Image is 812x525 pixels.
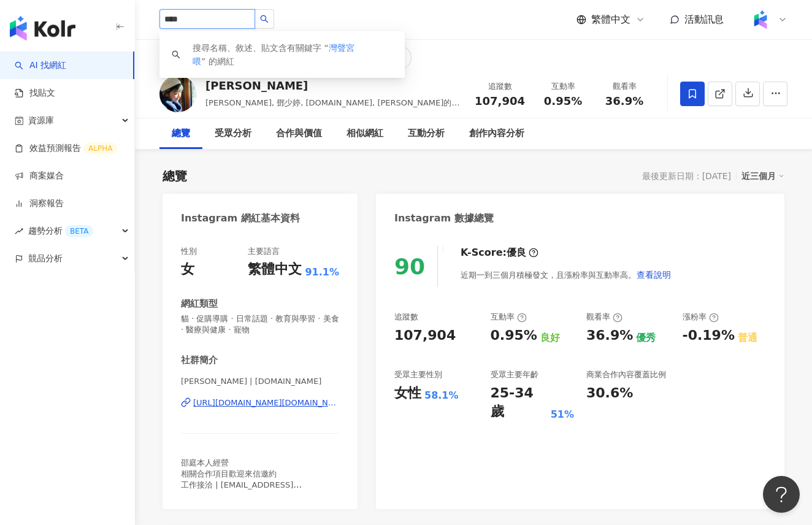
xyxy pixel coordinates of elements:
[683,326,735,345] div: -0.19%
[248,246,280,257] div: 主要語言
[248,260,302,279] div: 繁體中文
[181,212,300,225] div: Instagram 網紅基本資料
[181,246,197,257] div: 性別
[461,246,538,259] div: K-Score :
[475,94,525,107] span: 107,904
[215,126,251,141] div: 受眾分析
[181,397,339,408] a: [URL][DOMAIN_NAME][DOMAIN_NAME]
[181,376,339,387] span: [PERSON_NAME] | [DOMAIN_NAME]
[540,331,560,345] div: 良好
[469,126,524,141] div: 創作內容分析
[636,331,656,345] div: 優秀
[276,126,322,141] div: 合作與價值
[172,126,190,141] div: 總覽
[540,80,586,93] div: 互動率
[159,75,196,112] img: KOL Avatar
[461,262,672,287] div: 近期一到三個月積極發文，且漲粉率與互動率高。
[763,476,800,513] iframe: Help Scout Beacon - Open
[181,313,339,335] span: 貓 · 促購導購 · 日常話題 · 教育與學習 · 美食 · 醫療與健康 · 寵物
[586,312,622,323] div: 觀看率
[193,41,393,68] div: 搜尋名稱、敘述、貼文含有關鍵字 “ ” 的網紅
[15,227,23,236] span: rise
[181,458,302,501] span: 邵庭本人經營 相關合作項目歡迎來信邀約 工作接洽 | [EMAIL_ADDRESS][DOMAIN_NAME]
[28,107,54,134] span: 資源庫
[347,126,383,141] div: 相似網紅
[586,326,633,345] div: 36.9%
[749,8,772,31] img: Kolr%20app%20icon%20%281%29.png
[15,87,55,99] a: 找貼文
[181,297,218,310] div: 網紅類型
[15,170,64,182] a: 商案媒合
[15,142,117,155] a: 效益預測報告ALPHA
[394,326,456,345] div: 107,904
[586,369,666,380] div: 商業合作內容覆蓋比例
[591,13,630,26] span: 繁體中文
[305,266,339,279] span: 91.1%
[394,212,494,225] div: Instagram 數據總覽
[741,168,784,184] div: 近三個月
[394,384,421,403] div: 女性
[551,408,574,421] div: 51%
[10,16,75,40] img: logo
[15,197,64,210] a: 洞察報告
[394,369,442,380] div: 受眾主要性別
[260,15,269,23] span: search
[507,246,526,259] div: 優良
[586,384,633,403] div: 30.6%
[601,80,648,93] div: 觀看率
[408,126,445,141] div: 互動分析
[205,98,459,120] span: [PERSON_NAME], 鄧少婷, [DOMAIN_NAME], [PERSON_NAME]的短腿兒子科基犬Uni大人的日記
[205,78,461,93] div: [PERSON_NAME]
[642,171,731,181] div: 最後更新日期：[DATE]
[544,95,582,107] span: 0.95%
[424,389,459,402] div: 58.1%
[683,312,719,323] div: 漲粉率
[28,245,63,272] span: 競品分析
[637,270,671,280] span: 查看說明
[163,167,187,185] div: 總覽
[65,225,93,237] div: BETA
[172,50,180,59] span: search
[684,13,724,25] span: 活動訊息
[491,384,548,422] div: 25-34 歲
[738,331,757,345] div: 普通
[491,369,538,380] div: 受眾主要年齡
[181,354,218,367] div: 社群簡介
[193,397,339,408] div: [URL][DOMAIN_NAME][DOMAIN_NAME]
[15,59,66,72] a: searchAI 找網紅
[181,260,194,279] div: 女
[28,217,93,245] span: 趨勢分析
[605,95,643,107] span: 36.9%
[394,312,418,323] div: 追蹤數
[394,254,425,279] div: 90
[475,80,525,93] div: 追蹤數
[636,262,672,287] button: 查看說明
[491,312,527,323] div: 互動率
[491,326,537,345] div: 0.95%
